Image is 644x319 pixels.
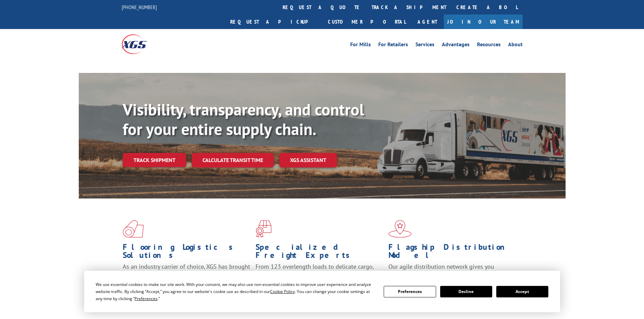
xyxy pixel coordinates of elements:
button: Preferences [384,286,436,297]
a: Services [415,42,434,49]
div: Cookie Consent Prompt [84,271,560,312]
span: As an industry carrier of choice, XGS has brought innovation and dedication to flooring logistics... [123,263,250,287]
b: Visibility, transparency, and control for your entire supply chain. [123,99,364,139]
a: Request a pickup [225,15,323,29]
span: Cookie Policy [270,289,295,294]
h1: Specialized Freight Experts [256,243,383,263]
button: Accept [496,286,548,297]
a: Resources [477,42,501,49]
span: Preferences [135,296,158,301]
a: Calculate transit time [192,153,274,167]
h1: Flooring Logistics Solutions [123,243,251,263]
a: Track shipment [123,153,186,167]
a: Customer Portal [323,15,411,29]
img: xgs-icon-total-supply-chain-intelligence-red [123,220,144,238]
a: Advantages [442,42,470,49]
a: Agent [411,15,444,29]
span: Our agile distribution network gives you nationwide inventory management on demand. [388,263,513,278]
a: Join Our Team [444,15,523,29]
div: We use essential cookies to make our site work. With your consent, we may also use non-essential ... [96,281,376,302]
h1: Flagship Distribution Model [388,243,516,263]
button: Decline [440,286,492,297]
a: [PHONE_NUMBER] [122,4,157,10]
a: For Mills [350,42,371,49]
img: xgs-icon-focused-on-flooring-red [256,220,271,238]
a: For Retailers [378,42,408,49]
a: XGS ASSISTANT [279,153,337,167]
img: xgs-icon-flagship-distribution-model-red [388,220,412,238]
a: About [508,42,523,49]
p: From 123 overlength loads to delicate cargo, our experienced staff knows the best way to move you... [256,263,383,293]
